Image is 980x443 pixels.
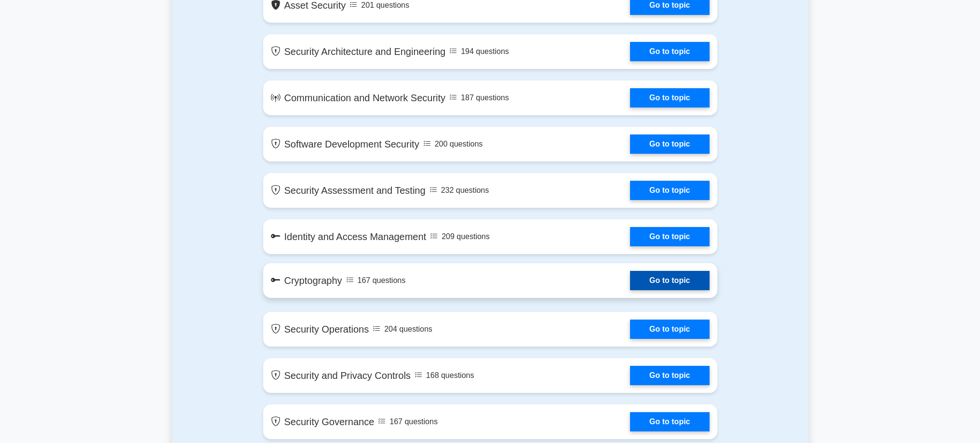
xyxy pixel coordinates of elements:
[630,271,709,290] a: Go to topic
[630,320,709,339] a: Go to topic
[630,366,709,385] a: Go to topic
[630,88,709,107] a: Go to topic
[630,42,709,61] a: Go to topic
[630,134,709,154] a: Go to topic
[630,412,709,431] a: Go to topic
[630,181,709,200] a: Go to topic
[630,227,709,246] a: Go to topic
